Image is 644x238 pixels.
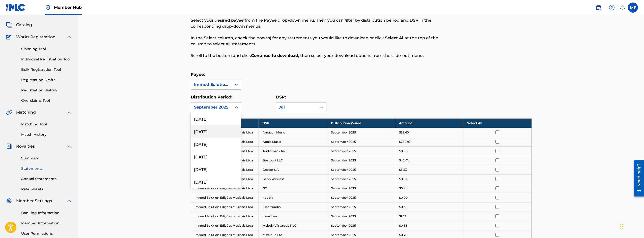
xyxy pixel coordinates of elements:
[327,184,395,193] td: September 2025
[259,128,327,137] td: Amazon Music
[619,214,644,238] div: Widget de chat
[620,219,623,234] div: Arrastar
[279,104,314,110] div: All
[327,156,395,165] td: September 2025
[6,22,32,28] a: CatalogCatalog
[21,156,72,161] a: Summary
[191,72,205,77] label: Payee:
[630,158,644,198] iframe: Resource Center
[463,118,531,128] th: Select All
[191,112,241,125] div: [DATE]
[21,46,72,52] a: Claiming Tool
[259,174,327,184] td: Gabb Wireless
[191,193,259,202] td: Immed Solution Edições Musicais Ltda
[6,22,12,28] img: Catalog
[620,5,625,10] div: Notifications
[191,53,453,59] p: Scroll to the bottom and click , then select your download options from the slide-out menu.
[327,174,395,184] td: September 2025
[16,198,52,204] span: Member Settings
[628,3,638,13] div: User Menu
[66,198,72,204] img: expand
[6,34,13,40] img: Works Registration
[399,140,411,144] p: $282.97
[191,175,241,188] div: [DATE]
[399,149,407,153] p: $0.06
[619,214,644,238] iframe: Chat Widget
[16,143,35,149] span: Royalties
[54,5,82,10] span: Member Hub
[191,138,241,150] div: [DATE]
[259,146,327,156] td: Audiomack Inc.
[399,223,407,228] p: $0.83
[607,3,617,13] div: Help
[45,5,51,11] img: Top Rightsholder
[191,163,241,175] div: [DATE]
[194,104,229,110] div: September 2025
[327,165,395,174] td: September 2025
[327,128,395,137] td: September 2025
[399,158,408,163] p: $42.41
[399,167,407,172] p: $3.53
[594,3,604,13] a: Public Search
[191,202,259,212] td: Immed Solution Edições Musicais Ltda
[21,210,72,216] a: Banking Information
[21,221,72,226] a: Member Information
[399,186,407,191] p: $0.14
[276,95,286,99] label: DSP:
[399,130,409,135] p: $59.60
[327,221,395,230] td: September 2025
[16,109,36,115] span: Matching
[259,193,327,202] td: hoopla
[327,146,395,156] td: September 2025
[21,176,72,182] a: Annual Statements
[399,177,407,181] p: $0.01
[259,221,327,230] td: Melody VR Group PLC
[191,184,259,193] td: Immed Solution Edições Musicais Ltda
[399,233,407,237] p: $0.76
[6,143,12,149] img: Royalties
[259,118,327,128] th: DSP
[21,166,72,171] a: Statements
[596,5,602,11] img: search
[191,95,232,99] label: Distribution Period:
[191,150,241,163] div: [DATE]
[259,184,327,193] td: GTL
[66,109,72,115] img: expand
[191,221,259,230] td: Immed Solution Edições Musicais Ltda
[259,165,327,174] td: Deezer S.A.
[251,53,298,58] strong: Continue to download
[609,5,615,11] img: help
[21,77,72,83] a: Registration Drafts
[21,187,72,192] a: Rate Sheets
[385,36,405,40] strong: Select All
[21,88,72,93] a: Registration History
[327,137,395,146] td: September 2025
[6,198,12,204] img: Member Settings
[194,82,229,88] div: Immed Solution Edições Musicais Ltda
[21,67,72,72] a: Bulk Registration Tool
[395,118,463,128] th: Amount
[259,202,327,212] td: iHeartRadio
[191,17,453,29] p: Select your desired payee from the Payee drop-down menu. Then you can filter by distribution peri...
[21,122,72,127] a: Matching Tool
[259,212,327,221] td: LiveXLive
[6,4,25,11] img: MLC Logo
[66,34,72,40] img: expand
[191,212,259,221] td: Immed Solution Edições Musicais Ltda
[21,132,72,137] a: Match History
[21,98,72,103] a: Overclaims Tool
[21,231,72,236] a: User Permissions
[399,195,408,200] p: $0.00
[16,34,55,40] span: Works Registration
[399,214,406,219] p: $1.69
[191,125,241,138] div: [DATE]
[327,212,395,221] td: September 2025
[259,156,327,165] td: Beatport LLC
[21,57,72,62] a: Individual Registration Tool
[399,205,407,209] p: $0.35
[6,109,12,115] img: Matching
[16,22,32,28] span: Catalog
[6,10,37,16] a: SummarySummary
